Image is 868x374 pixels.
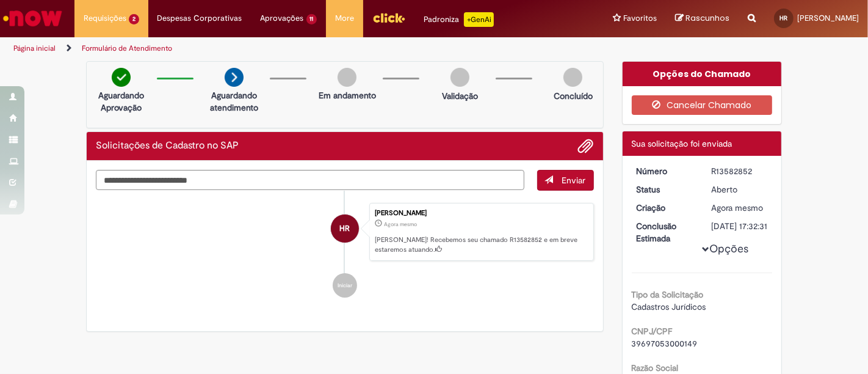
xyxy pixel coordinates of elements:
dt: Criação [627,202,703,214]
ul: Trilhas de página [9,37,570,60]
div: [PERSON_NAME] [375,210,587,217]
span: HR [339,214,350,243]
span: Rascunhos [685,12,729,24]
span: 39697053000149 [632,338,698,349]
img: img-circle-grey.png [563,68,582,87]
time: 30/09/2025 16:32:28 [711,202,763,213]
b: CNPJ/CPF [632,326,673,337]
div: Opções do Chamado [623,62,782,86]
div: 30/09/2025 16:32:28 [711,202,768,214]
img: img-circle-grey.png [338,68,356,87]
textarea: Digite sua mensagem aqui... [96,170,524,190]
span: Agora mesmo [384,221,417,228]
span: Sua solicitação foi enviada [632,138,732,149]
img: arrow-next.png [225,68,244,87]
span: Despesas Corporativas [157,12,242,24]
h2: Solicitações de Cadastro no SAP Histórico de tíquete [96,141,239,152]
b: Razão Social [632,362,679,373]
div: [DATE] 17:32:31 [711,220,768,232]
span: 2 [129,14,139,24]
img: click_logo_yellow_360x200.png [372,9,405,27]
p: Em andamento [319,89,376,101]
span: Cadastros Jurídicos [632,301,706,312]
span: More [335,12,354,24]
ul: Histórico de tíquete [96,191,594,310]
button: Enviar [537,170,594,191]
button: Cancelar Chamado [632,95,773,115]
span: HR [780,14,788,22]
div: Aberto [711,183,768,196]
span: Aprovações [261,12,304,24]
a: Rascunhos [675,13,729,24]
span: Enviar [562,175,586,186]
img: img-circle-grey.png [450,68,469,87]
a: Formulário de Atendimento [82,43,172,53]
p: +GenAi [464,12,494,27]
button: Adicionar anexos [578,138,594,154]
p: Aguardando Aprovação [92,89,151,114]
dt: Status [627,183,703,196]
div: R13582852 [711,165,768,177]
b: Tipo da Solicitação [632,289,704,300]
time: 30/09/2025 16:32:28 [384,221,417,228]
span: [PERSON_NAME] [797,13,859,23]
img: ServiceNow [1,6,64,31]
dt: Conclusão Estimada [627,220,703,244]
p: Aguardando atendimento [204,89,264,114]
dt: Número [627,165,703,177]
a: Página inicial [13,43,56,53]
div: Heitor Pinage Ribeiro [331,215,359,243]
span: 11 [306,14,317,24]
span: Requisições [84,12,126,24]
li: Heitor Pinage Ribeiro [96,203,594,262]
p: Validação [442,90,478,102]
p: Concluído [554,90,593,102]
p: [PERSON_NAME]! Recebemos seu chamado R13582852 e em breve estaremos atuando. [375,235,587,254]
img: check-circle-green.png [112,68,131,87]
div: Padroniza [424,12,494,27]
span: Favoritos [623,12,657,24]
span: Agora mesmo [711,202,763,213]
